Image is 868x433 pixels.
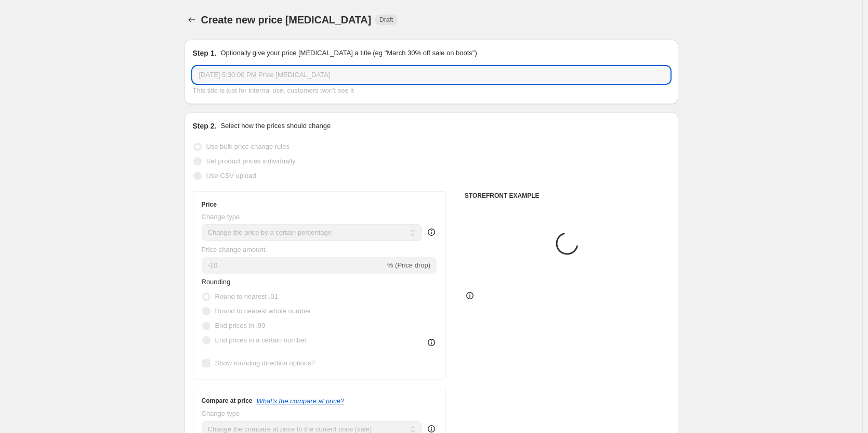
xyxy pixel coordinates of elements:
span: End prices in a certain number [215,336,307,344]
span: Change type [202,410,240,417]
span: Round to nearest .01 [215,292,278,300]
span: Rounding [202,278,231,286]
span: This title is just for internal use, customers won't see it [193,86,354,94]
div: help [426,227,437,237]
input: -15 [202,257,385,274]
p: Optionally give your price [MEDICAL_DATA] a title (eg "March 30% off sale on boots") [220,48,477,58]
p: Select how the prices should change [220,121,331,131]
span: Price change amount [202,246,266,253]
input: 30% off holiday sale [193,67,670,83]
span: % (Price drop) [387,261,430,269]
span: Show rounding direction options? [215,359,315,367]
h6: STOREFRONT EXAMPLE [465,192,670,200]
button: What's the compare at price? [257,397,345,405]
span: Use bulk price change rules [206,143,290,150]
span: Use CSV upload [206,172,256,180]
span: Create new price [MEDICAL_DATA] [201,14,372,26]
span: End prices in .99 [215,322,266,329]
span: Round to nearest whole number [215,307,311,315]
h2: Step 1. [193,48,217,58]
span: Set product prices individually [206,157,296,165]
span: Draft [379,16,393,24]
h2: Step 2. [193,121,217,131]
span: Change type [202,213,240,221]
button: Price change jobs [185,12,199,27]
h3: Compare at price [202,397,253,405]
h3: Price [202,200,217,209]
